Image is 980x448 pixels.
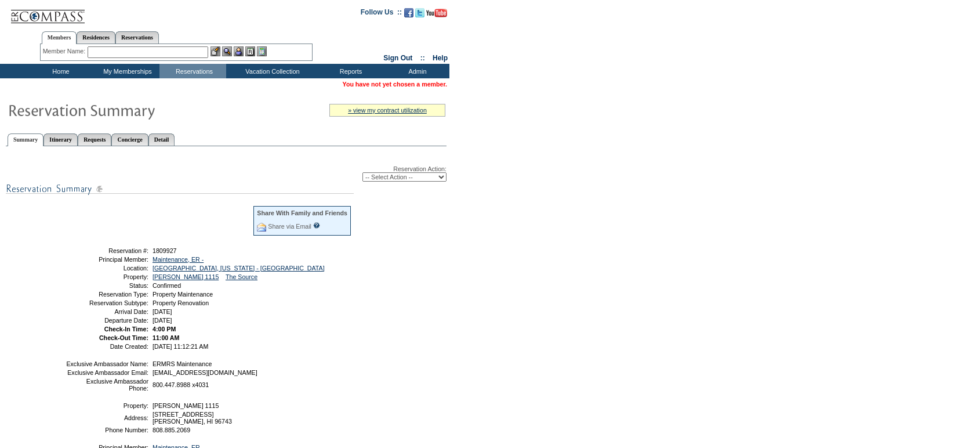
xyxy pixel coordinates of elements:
[66,247,148,254] td: Reservation #:
[153,402,219,409] span: [PERSON_NAME] 1115
[226,64,316,78] td: Vacation Collection
[43,133,78,146] a: Itinerary
[153,427,190,433] span: 808.885.2069
[42,31,77,44] a: Members
[153,360,212,367] span: ERMRS Maintenance
[66,378,148,392] td: Exclusive Ambassador Phone:
[66,343,148,350] td: Date Created:
[111,133,148,146] a: Concierge
[153,282,181,289] span: Confirmed
[153,381,209,388] span: 800.447.8988 x4031
[426,9,447,17] img: Subscribe to our YouTube Channel
[66,317,148,324] td: Departure Date:
[153,334,179,341] span: 11:00 AM
[26,64,93,78] td: Home
[153,369,257,376] span: [EMAIL_ADDRESS][DOMAIN_NAME]
[226,273,257,280] a: The Source
[313,222,320,229] input: What is this?
[43,46,88,56] div: Member Name:
[153,291,213,298] span: Property Maintenance
[257,46,267,56] img: b_calculator.gif
[153,326,176,333] span: 4:00 PM
[210,46,220,56] img: b_edit.gif
[404,12,413,19] a: Become our fan on Facebook
[153,317,172,324] span: [DATE]
[420,54,425,62] span: ::
[433,54,448,62] a: Help
[8,98,239,121] img: Reservaton Summary
[153,411,232,425] span: [STREET_ADDRESS] [PERSON_NAME], HI 96743
[66,427,148,433] td: Phone Number:
[66,402,148,409] td: Property:
[153,247,177,254] span: 1809927
[268,223,311,230] a: Share via Email
[66,265,148,272] td: Location:
[257,209,347,216] div: Share With Family and Friends
[66,369,148,376] td: Exclusive Ambassador Email:
[153,273,219,280] a: [PERSON_NAME] 1115
[148,133,175,146] a: Detail
[316,64,383,78] td: Reports
[6,165,447,182] div: Reservation Action:
[404,8,413,17] img: Become our fan on Facebook
[78,133,111,146] a: Requests
[93,64,159,78] td: My Memberships
[383,64,449,78] td: Admin
[66,360,148,367] td: Exclusive Ambassador Name:
[6,182,354,196] img: subTtlResSummary.gif
[234,46,244,56] img: Impersonate
[153,343,208,350] span: [DATE] 11:12:21 AM
[222,46,232,56] img: View
[66,299,148,306] td: Reservation Subtype:
[153,299,209,306] span: Property Renovation
[415,8,424,17] img: Follow us on Twitter
[77,31,115,44] a: Residences
[343,81,447,88] span: You have not yet chosen a member.
[153,308,172,315] span: [DATE]
[66,256,148,263] td: Principal Member:
[66,308,148,315] td: Arrival Date:
[153,256,204,263] a: Maintenance, ER -
[415,12,424,19] a: Follow us on Twitter
[115,31,159,44] a: Reservations
[361,7,402,21] td: Follow Us ::
[66,273,148,280] td: Property:
[245,46,255,56] img: Reservations
[104,326,148,333] strong: Check-In Time:
[8,133,43,146] a: Summary
[426,12,447,19] a: Subscribe to our YouTube Channel
[153,265,325,272] a: [GEOGRAPHIC_DATA], [US_STATE] - [GEOGRAPHIC_DATA]
[99,334,148,341] strong: Check-Out Time:
[66,291,148,298] td: Reservation Type:
[66,411,148,425] td: Address:
[66,282,148,289] td: Status:
[159,64,226,78] td: Reservations
[383,54,412,62] a: Sign Out
[348,107,427,114] a: » view my contract utilization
